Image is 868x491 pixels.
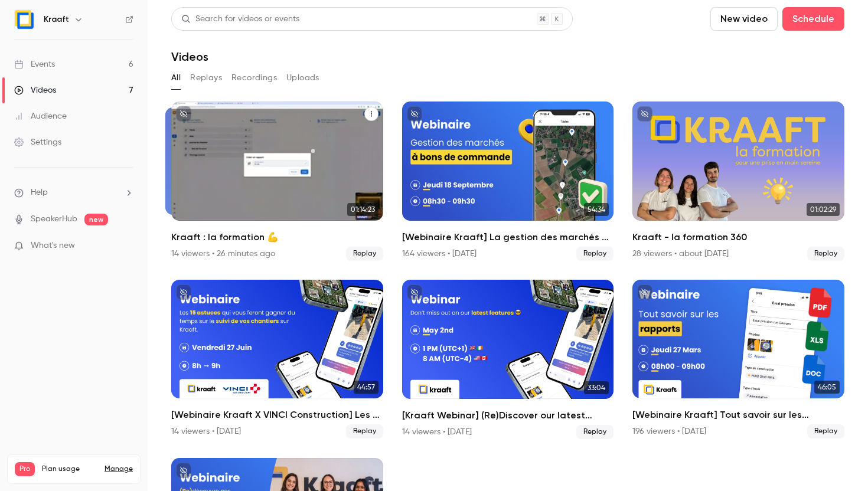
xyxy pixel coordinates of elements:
a: 01:14:2301:14:23Kraaft : la formation 💪14 viewers • 26 minutes agoReplay [171,102,383,261]
button: unpublished [176,106,191,122]
button: New video [710,7,778,31]
span: 54:34 [584,203,609,216]
span: 01:14:23 [347,203,378,216]
button: unpublished [407,284,422,300]
button: Replays [190,68,222,87]
div: Search for videos or events [181,13,299,25]
h2: [Webinaire Kraaft X VINCI Construction] Les 15 astuces qui vous feront gagner du temps sur le sui... [171,408,383,422]
a: 44:57[Webinaire Kraaft X VINCI Construction] Les 15 astuces qui vous feront gagner du temps sur l... [171,280,383,439]
button: All [171,68,181,87]
div: Audience [14,110,67,122]
button: Uploads [286,68,319,87]
div: Videos [14,84,56,96]
li: Kraaft - la formation 360 [632,102,844,261]
button: unpublished [176,463,191,478]
span: Replay [346,424,383,438]
span: Replay [807,247,844,261]
div: 28 viewers • about [DATE] [632,248,729,260]
span: 33:04 [584,381,609,394]
span: Help [31,186,48,199]
section: Videos [171,7,844,484]
span: 01:02:29 [807,203,840,216]
a: 46:05[Webinaire Kraaft] Tout savoir sur les rapports196 viewers • [DATE]Replay [632,280,844,439]
li: Kraaft : la formation 💪 [171,102,383,261]
div: 196 viewers • [DATE] [632,425,706,437]
button: unpublished [637,106,652,122]
a: 01:02:29Kraaft - la formation 36028 viewers • about [DATE]Replay [632,102,844,261]
span: 44:57 [354,381,378,394]
span: What's new [31,240,75,252]
a: 33:04[Kraaft Webinar] (Re)Discover our latest features14 viewers • [DATE]Replay [402,280,614,439]
div: Events [14,58,55,70]
div: 14 viewers • [DATE] [402,426,472,438]
li: [Webinaire Kraaft X VINCI Construction] Les 15 astuces qui vous feront gagner du temps sur le sui... [171,280,383,439]
span: Pro [15,462,35,476]
button: unpublished [637,284,652,300]
button: Recordings [231,68,277,87]
h2: Kraaft : la formation 💪 [171,230,383,244]
h6: Kraaft [44,14,69,25]
li: [Kraaft Webinar] (Re)Discover our latest features [402,280,614,439]
div: 14 viewers • 26 minutes ago [171,248,275,260]
button: Schedule [782,7,844,31]
h2: Kraaft - la formation 360 [632,230,844,244]
button: unpublished [407,106,422,122]
button: unpublished [176,284,191,300]
span: Replay [807,424,844,438]
h1: Videos [171,50,208,64]
span: Plan usage [42,464,97,474]
h2: [Kraaft Webinar] (Re)Discover our latest features [402,408,614,423]
div: 14 viewers • [DATE] [171,425,241,437]
li: [Webinaire Kraaft] La gestion des marchés à bons de commande et des petites interventions [402,102,614,261]
span: Replay [346,247,383,261]
span: Replay [576,425,614,439]
h2: [Webinaire Kraaft] La gestion des marchés à bons de commande et des petites interventions [402,230,614,244]
a: Manage [105,464,133,474]
img: Kraaft [15,10,34,29]
a: 54:34[Webinaire Kraaft] La gestion des marchés à bons de commande et des petites interventions164... [402,102,614,261]
span: Replay [576,247,614,261]
a: SpeakerHub [31,213,77,225]
span: 46:05 [814,381,840,394]
li: [Webinaire Kraaft] Tout savoir sur les rapports [632,280,844,439]
div: 164 viewers • [DATE] [402,248,477,260]
span: new [84,214,108,225]
li: help-dropdown-opener [14,186,133,199]
h2: [Webinaire Kraaft] Tout savoir sur les rapports [632,408,844,422]
div: Settings [14,136,61,148]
